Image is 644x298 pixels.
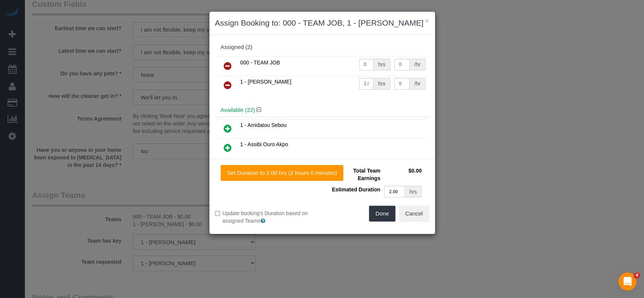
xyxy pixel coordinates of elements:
div: /hr [410,78,425,90]
span: 1 - Assibi Ouro Akpo [240,141,288,147]
td: Total Team Earnings [328,165,382,184]
button: Done [369,206,395,222]
div: hrs [373,78,390,90]
span: 1 - Amidatou Sebou [240,122,287,128]
h3: Assign Booking to: 000 - TEAM JOB, 1 - [PERSON_NAME] [215,17,429,29]
div: /hr [410,59,425,70]
input: Update booking's Duration based on assigned Teams [215,211,220,216]
div: Assigned (2) [221,44,424,50]
button: Set Duration to 2.00 hrs (2 hours 0 minutes) [221,165,344,181]
td: $0.00 [382,165,424,184]
span: Estimated Duration [332,186,380,193]
span: 1 - [PERSON_NAME] [240,79,291,85]
label: Update booking's Duration based on assigned Teams [215,209,317,225]
button: × [424,17,429,24]
div: hrs [405,186,421,197]
iframe: Intercom live chat [618,272,636,290]
span: 000 - TEAM JOB [240,60,280,66]
div: hrs [373,59,390,70]
h4: Available (22) [221,107,424,113]
button: Cancel [399,206,429,222]
span: 4 [634,272,640,278]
